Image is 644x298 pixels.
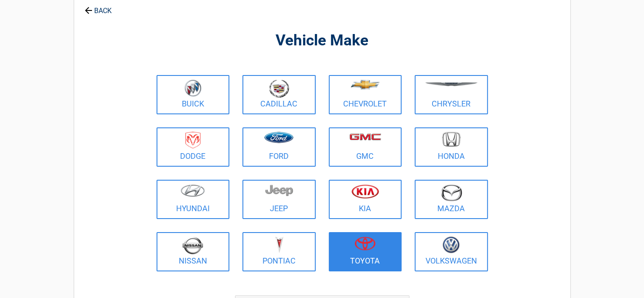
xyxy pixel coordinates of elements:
[440,184,462,201] img: mazda
[182,236,203,254] img: nissan
[349,133,381,140] img: gmc
[265,184,293,196] img: jeep
[184,79,201,97] img: buick
[242,232,316,271] a: Pontiac
[242,180,316,219] a: Jeep
[351,184,379,199] img: kia
[181,184,205,197] img: hyundai
[329,75,402,114] a: Chevrolet
[157,180,230,219] a: Hyundai
[415,180,488,219] a: Mazda
[185,132,201,149] img: dodge
[415,127,488,167] a: Honda
[154,31,490,51] h2: Vehicle Make
[442,132,460,147] img: honda
[269,79,289,98] img: cadillac
[242,127,316,167] a: Ford
[157,127,230,167] a: Dodge
[329,180,402,219] a: Kia
[157,232,230,271] a: Nissan
[354,236,375,250] img: toyota
[242,75,316,114] a: Cadillac
[443,236,460,253] img: volkswagen
[329,232,402,271] a: Toyota
[415,75,488,114] a: Chrysler
[329,127,402,167] a: GMC
[264,132,293,143] img: ford
[425,82,478,86] img: chrysler
[275,236,283,253] img: pontiac
[351,80,380,89] img: chevrolet
[415,232,488,271] a: Volkswagen
[157,75,230,114] a: Buick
